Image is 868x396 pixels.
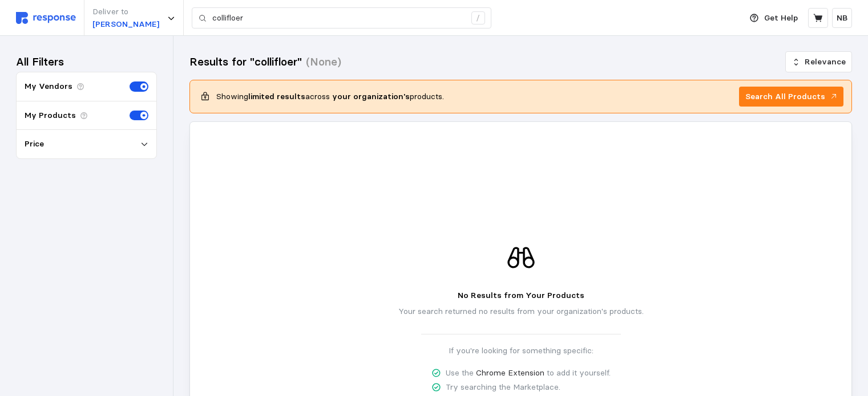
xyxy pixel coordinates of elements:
p: NB [837,12,847,25]
h3: (None) [306,54,341,70]
p: My Vendors [25,80,72,93]
p: Relevance [805,56,846,68]
p: Use the to add it yourself. [446,367,611,379]
div: / [471,11,485,25]
p: Showing across products. [216,91,444,103]
p: My Products [25,109,76,122]
p: If you're looking for something specific: [449,345,594,357]
button: Search All Products [739,87,843,107]
h3: All Filters [16,54,64,70]
h3: Results for "collifloer" [189,54,302,70]
img: svg%3e [16,12,76,24]
button: NB [832,8,852,28]
p: No Results from Your Products [458,289,584,302]
p: Search All Products [745,91,825,103]
button: Relevance [785,51,852,73]
b: your organization's [332,91,410,101]
p: Try searching the Marketplace. [446,381,560,394]
p: Get Help [764,12,798,25]
button: Get Help [743,7,805,29]
p: [PERSON_NAME] [92,18,159,31]
p: Price [25,138,44,150]
p: Deliver to [92,6,159,18]
p: Your search returned no results from your organization's products. [398,305,644,318]
b: limited results [248,91,305,101]
input: Search for a product name or SKU [212,8,465,28]
a: Chrome Extension [476,368,544,378]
